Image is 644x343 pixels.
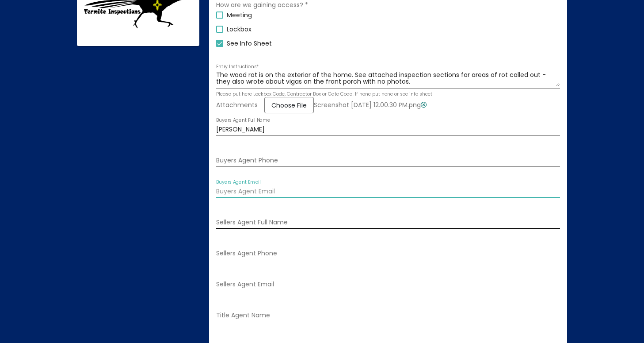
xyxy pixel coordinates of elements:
[271,101,307,110] span: Choose File
[216,157,560,164] input: Buyers Agent Phone
[314,100,427,109] mat-hint: Screenshot [DATE] 12.00.30 PM.png
[216,188,560,195] input: Buyers Agent Email
[216,250,560,257] input: Sellers Agent Phone
[216,0,315,9] mat-label: How are we gaining access?
[227,10,252,20] span: Meeting
[227,24,252,35] span: Lockbox
[216,219,560,226] input: Sellers Agent Full Name
[216,281,560,288] input: Sellers Agent Email
[227,38,272,49] span: See Info Sheet
[264,97,314,113] button: Choose Files for Upload
[216,100,264,109] mat-label: Attachments
[216,126,560,133] input: Buyers Agent Full Name
[216,312,560,319] input: Title Agent Name
[216,92,432,97] mat-hint: Please put here Lockbox Code, Contractor Box or Gate Code! If none put none or see info sheet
